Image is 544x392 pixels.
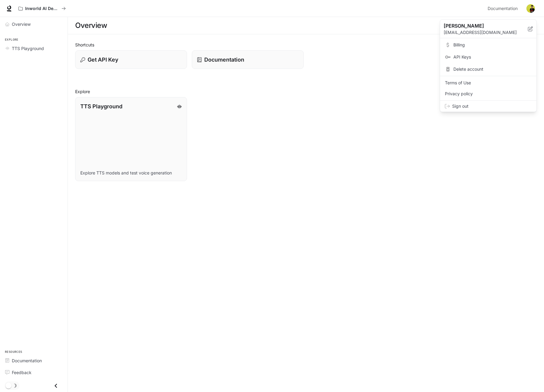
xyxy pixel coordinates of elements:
[452,103,532,109] span: Sign out
[444,29,528,35] p: [EMAIL_ADDRESS][DOMAIN_NAME]
[441,39,535,50] a: Billing
[441,64,535,75] div: Delete account
[441,88,535,99] a: Privacy policy
[453,66,532,72] span: Delete account
[453,54,532,60] span: API Keys
[453,42,532,48] span: Billing
[445,80,532,86] span: Terms of Use
[445,91,532,97] span: Privacy policy
[440,101,536,112] div: Sign out
[441,77,535,88] a: Terms of Use
[441,52,535,63] a: API Keys
[440,20,536,38] div: [PERSON_NAME][EMAIL_ADDRESS][DOMAIN_NAME]
[444,22,518,29] p: [PERSON_NAME]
